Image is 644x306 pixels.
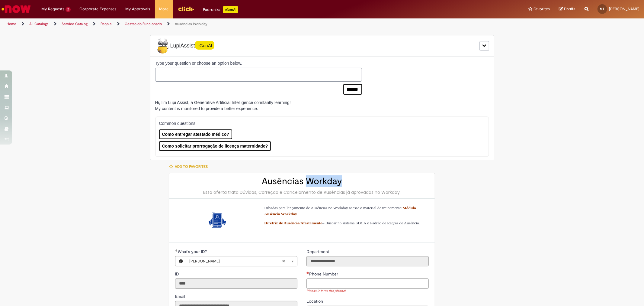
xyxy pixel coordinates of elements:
[175,294,186,299] span: Read only - Email
[264,221,420,225] span: – Buscar no sistema SDCA o Padrão de Regras de Ausência.
[564,6,575,12] span: Drafts
[80,6,117,12] span: Corporate Expenses
[309,271,339,277] span: Phone Number
[175,189,429,195] div: Essa oferta trata Dúvidas, Correção e Cancelamento de Ausências já aprovadas no Workday.
[559,6,575,12] a: Drafts
[101,21,112,26] a: People
[306,272,309,274] span: Required
[125,21,162,26] a: Gestão do Funcionário
[159,6,169,12] span: More
[62,21,88,26] a: Service Catalog
[159,141,271,151] button: Como solicitar prorrogação de licença maternidade?
[178,249,208,254] span: Required - What's your ID?
[41,6,64,12] span: My Requests
[306,278,429,289] input: Phone Number
[175,249,178,252] span: Required Filled
[279,256,288,266] abbr: Clear field What's your ID?
[175,271,180,277] label: Read only - ID
[155,38,214,54] span: LupiAssist
[264,221,322,225] a: Diretriz de Ausência/Afastamento
[7,21,16,26] a: Home
[175,164,208,169] span: Add to favorites
[306,256,429,266] input: Department
[155,99,291,112] div: Hi, I'm Lupi Assist, a Generative Artificial Intelligence constantly learning! My content is moni...
[175,21,207,26] a: Ausências Workday
[1,3,32,15] img: ServiceNow
[306,249,330,255] label: Read only - Department
[155,38,170,54] img: Lupi
[533,6,550,12] span: Favorites
[29,21,49,26] a: All Catalogs
[600,7,605,11] span: MT
[189,256,282,266] span: [PERSON_NAME]
[306,289,429,294] div: Please inform the phone!
[5,18,425,30] ul: Page breadcrumbs
[175,256,186,266] button: What's your ID?, Preview this record Matheus Tocchini
[264,206,416,216] span: Dúvidas para lançamento de Ausências no Workday acesse o material de treinamento:
[175,293,186,299] label: Read only - Email
[195,41,214,50] span: +GenAI
[175,176,429,186] h2: Ausências Workday
[175,278,297,289] input: ID
[306,249,330,254] span: Read only - Department
[609,6,639,11] span: [PERSON_NAME]
[178,4,194,13] img: click_logo_yellow_360x200.png
[208,211,227,230] img: Ausências Workday
[223,6,238,13] p: +GenAi
[186,256,297,266] a: [PERSON_NAME]Clear field What's your ID?
[155,60,362,66] label: Type your question or choose an option below.
[159,120,476,126] p: Common questions
[66,7,71,12] span: 2
[264,206,416,216] a: Módulo Ausência Workday
[169,160,211,173] button: Add to favorites
[306,298,324,304] span: Location
[150,35,494,57] div: LupiLupiAssist+GenAI
[203,6,238,13] div: Padroniza
[126,6,150,12] span: My Approvals
[159,129,232,139] button: Como entregar atestado médico?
